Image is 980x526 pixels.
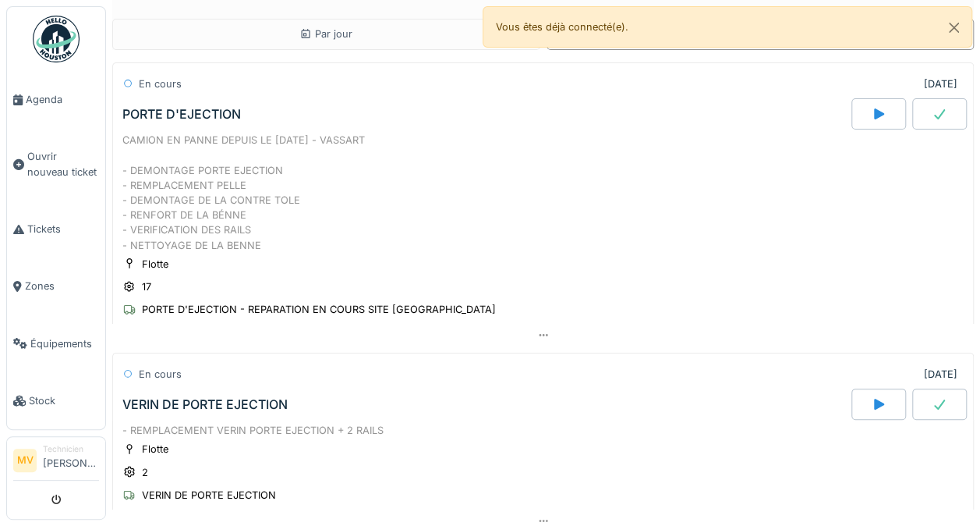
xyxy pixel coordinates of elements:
img: Badge_color-CXgf-gQk.svg [33,16,80,62]
div: Par jour [299,27,352,41]
a: Stock [7,372,105,429]
div: VERIN DE PORTE EJECTION [122,397,288,412]
span: Tickets [27,222,99,236]
span: Équipements [30,336,99,351]
div: PORTE D'EJECTION [122,107,241,122]
li: MV [13,449,37,472]
button: Close [936,7,971,48]
div: En cours [139,76,182,91]
div: [DATE] [924,367,957,382]
div: Vous êtes déjà connecté(e). [483,6,973,48]
div: Flotte [142,257,168,272]
span: Agenda [26,92,99,107]
div: - REMPLACEMENT VERIN PORTE EJECTION + 2 RAILS [122,423,964,438]
span: Stock [29,393,99,408]
div: 2 [142,465,148,480]
a: Zones [7,258,105,315]
a: Ouvrir nouveau ticket [7,128,105,201]
div: Flotte [142,442,168,457]
div: En cours [139,367,182,382]
div: Technicien [43,443,99,455]
span: Zones [25,279,99,293]
div: CAMION EN PANNE DEPUIS LE [DATE] - VASSART - DEMONTAGE PORTE EJECTION - REMPLACEMENT PELLE - DEMO... [122,133,964,253]
a: MV Technicien[PERSON_NAME] [13,443,99,481]
a: Agenda [7,71,105,128]
a: Équipements [7,315,105,372]
span: Ouvrir nouveau ticket [27,149,99,179]
a: Tickets [7,201,105,258]
div: VERIN DE PORTE EJECTION [142,488,276,503]
li: [PERSON_NAME] [43,443,99,477]
div: PORTE D'EJECTION - REPARATION EN COURS SITE [GEOGRAPHIC_DATA] [142,302,496,317]
div: [DATE] [924,76,957,91]
div: 17 [142,279,151,294]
